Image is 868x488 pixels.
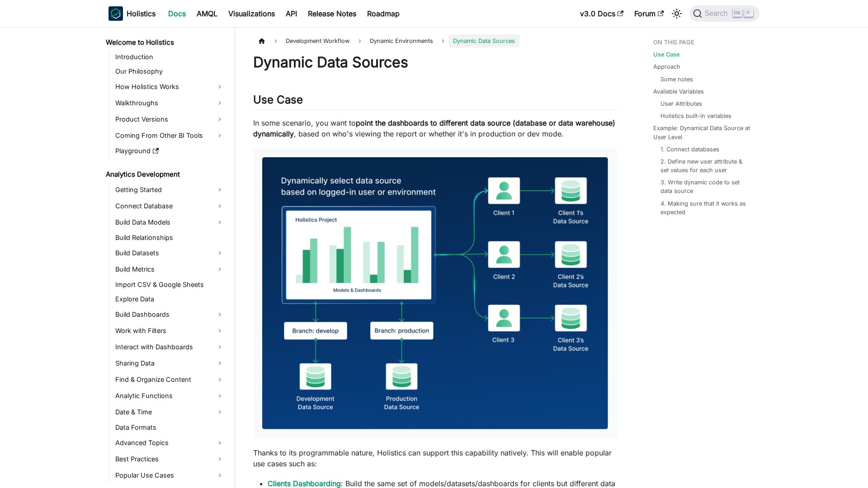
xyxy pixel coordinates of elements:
[113,324,227,338] a: Work with Filters
[113,199,227,213] a: Connect Database
[280,6,302,21] a: API
[113,405,227,419] a: Date & Time
[113,231,227,244] a: Build Relationships
[268,479,341,488] a: Clients Dashboarding
[113,80,227,94] a: How Holistics Works
[253,34,270,47] a: Home page
[281,34,354,47] span: Development Workflow
[113,372,227,387] a: Find & Organize Content
[113,278,227,291] a: Import CSV & Google Sheets
[108,6,156,21] a: HolisticsHolistics
[660,112,731,120] a: Holistics built-in variables
[653,87,704,96] a: Available Variables
[113,112,227,127] a: Product Versions
[113,356,227,371] a: Sharing Data
[113,215,227,230] a: Build Data Models
[262,157,608,429] img: Dynamically pointing Holistics to different data sources
[744,9,753,17] kbd: K
[108,6,123,21] img: Holistics
[253,447,617,469] p: Thanks to its programmable nature, Holistics can support this capability natively. This will enab...
[653,124,754,141] a: Example: Dynamical Data Source at User Level
[660,199,750,216] a: 4. Making sure that it works as expected
[670,6,684,21] button: Switch between dark and light mode (currently light mode)
[113,145,227,157] a: Playground
[365,34,438,47] span: Dynamic Environments
[302,6,362,21] a: Release Notes
[113,128,227,143] a: Coming From Other BI Tools
[660,145,719,154] a: 1. Connect databases
[113,421,227,434] a: Data Formats
[113,246,227,260] a: Build Datasets
[702,9,733,18] span: Search
[113,96,227,110] a: Walkthroughs
[113,51,227,63] a: Introduction
[99,27,235,488] nav: Docs sidebar
[191,6,223,21] a: AMQL
[103,36,227,49] a: Welcome to Holistics
[113,452,227,466] a: Best Practices
[448,34,519,47] span: Dynamic Data Sources
[253,117,617,139] p: In some scenario, you want to , based on who's viewing the report or whether it's in production o...
[253,34,617,47] nav: Breadcrumbs
[660,75,693,84] a: Some notes
[113,183,227,197] a: Getting Started
[253,118,615,138] strong: point the dashboards to different data source (database or data warehouse) dynamically
[653,50,679,59] a: Use Case
[653,62,680,71] a: Approach
[113,389,227,403] a: Analytic Functions
[362,6,405,21] a: Roadmap
[253,53,617,71] h1: Dynamic Data Sources
[113,468,227,483] a: Popular Use Cases
[629,6,669,21] a: Forum
[113,65,227,78] a: Our Philosophy
[103,168,227,181] a: Analytics Development
[253,93,617,110] h2: Use Case
[113,340,227,354] a: Interact with Dashboards
[575,6,629,21] a: v3.0 Docs
[113,436,227,450] a: Advanced Topics
[660,99,702,108] a: User Attributes
[127,8,156,19] b: Holistics
[660,157,750,174] a: 2. Define new user attribute & set values for each user
[660,178,750,195] a: 3. Write dynamic code to set data source
[113,262,227,277] a: Build Metrics
[113,293,227,305] a: Explore Data
[689,5,759,22] button: Search (Ctrl+K)
[163,6,191,21] a: Docs
[223,6,280,21] a: Visualizations
[113,307,227,322] a: Build Dashboards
